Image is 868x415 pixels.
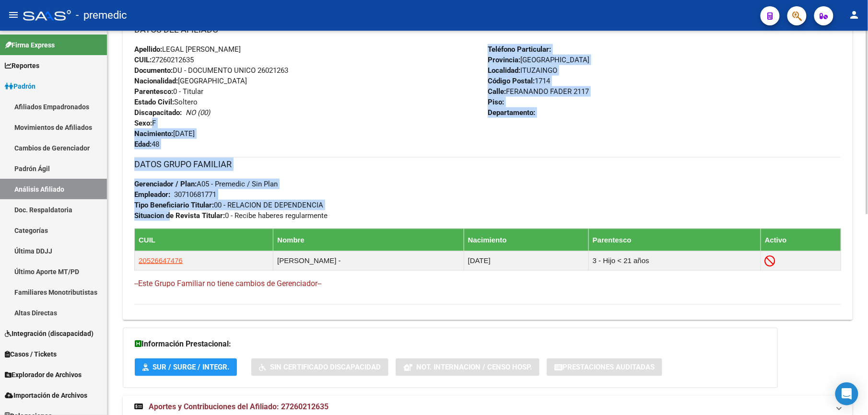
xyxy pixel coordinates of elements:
[134,211,328,220] span: 0 - Recibe haberes regularmente
[134,56,194,64] span: 27260212635
[149,403,328,412] span: Aportes y Contribuciones del Afiliado: 27260212635
[588,251,761,270] td: 3 - Hijo < 21 años
[134,140,159,149] span: 48
[273,251,464,270] td: [PERSON_NAME] -
[488,77,550,85] span: 1714
[134,77,178,85] strong: Nacionalidad:
[134,180,197,188] strong: Gerenciador / Plan:
[134,87,173,96] strong: Parentesco:
[563,363,655,372] span: Prestaciones Auditadas
[135,358,237,376] button: SUR / SURGE / INTEGR.
[464,251,588,270] td: [DATE]
[134,129,173,138] strong: Nacimiento:
[5,390,87,401] span: Importación de Archivos
[134,158,841,171] h3: DATOS GRUPO FAMILIAR
[488,66,557,75] span: ITUZAINGO
[273,229,464,251] th: Nombre
[488,108,535,117] strong: Departamento:
[134,119,152,127] strong: Sexo:
[134,278,841,289] h4: --Este Grupo Familiar no tiene cambios de Gerenciador--
[134,201,214,209] strong: Tipo Beneficiario Titular:
[134,66,288,75] span: DU - DOCUMENTO UNICO 26021263
[174,189,216,200] div: 30710681771
[488,56,589,64] span: [GEOGRAPHIC_DATA]
[5,81,35,92] span: Padrón
[5,349,57,359] span: Casos / Tickets
[761,229,841,251] th: Activo
[488,45,551,54] strong: Teléfono Particular:
[134,98,174,106] strong: Estado Civil:
[488,87,506,96] strong: Calle:
[488,56,520,64] strong: Provincia:
[270,363,381,372] span: Sin Certificado Discapacidad
[134,129,195,138] span: [DATE]
[416,363,532,372] span: Not. Internacion / Censo Hosp.
[134,180,278,188] span: A05 - Premedic / Sin Plan
[849,9,860,21] mat-icon: person
[134,56,152,64] strong: CUIL:
[134,108,182,117] strong: Discapacitado:
[139,256,183,265] span: 20526647476
[135,338,766,351] h3: Información Prestacional:
[488,98,504,106] strong: Piso:
[588,229,761,251] th: Parentesco
[152,363,229,372] span: SUR / SURGE / INTEGR.
[134,140,152,149] strong: Edad:
[134,201,323,209] span: 00 - RELACION DE DEPENDENCIA
[464,229,588,251] th: Nacimiento
[488,66,520,75] strong: Localidad:
[5,328,94,339] span: Integración (discapacidad)
[8,9,19,21] mat-icon: menu
[547,358,662,376] button: Prestaciones Auditadas
[134,190,170,199] strong: Empleador:
[835,382,858,405] div: Open Intercom Messenger
[134,45,162,54] strong: Apellido:
[5,60,39,71] span: Reportes
[134,45,241,54] span: LEGAL [PERSON_NAME]
[134,77,247,85] span: [GEOGRAPHIC_DATA]
[5,40,55,50] span: Firma Express
[396,358,540,376] button: Not. Internacion / Censo Hosp.
[134,211,225,220] strong: Situacion de Revista Titular:
[134,87,203,96] span: 0 - Titular
[5,369,82,380] span: Explorador de Archivos
[134,66,173,75] strong: Documento:
[251,358,388,376] button: Sin Certificado Discapacidad
[488,77,535,85] strong: Código Postal:
[186,108,210,117] i: NO (00)
[135,229,273,251] th: CUIL
[488,87,589,96] span: FERANANDO FADER 2117
[134,98,198,106] span: Soltero
[134,119,156,127] span: F
[76,5,127,26] span: - premedic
